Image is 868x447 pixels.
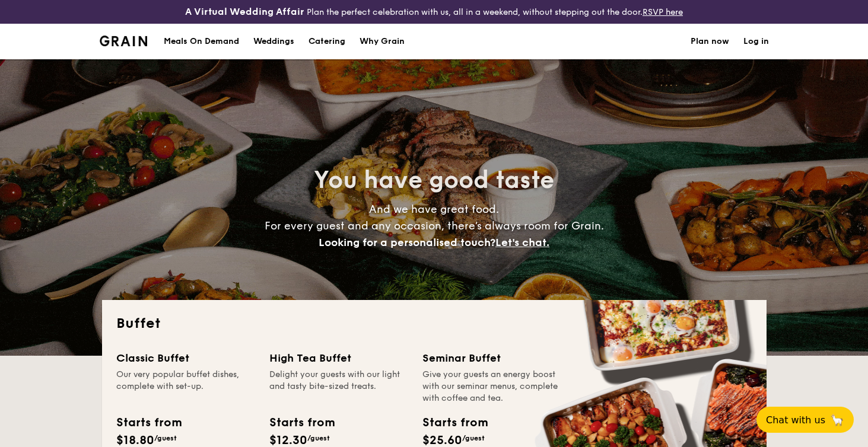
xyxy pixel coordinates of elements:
[766,414,825,426] span: Chat with us
[100,36,148,46] img: Grain
[352,24,412,59] a: Why Grain
[462,434,485,442] span: /guest
[314,166,554,194] span: You have good taste
[157,24,246,59] a: Meals On Demand
[643,7,683,17] a: RSVP here
[164,24,239,59] div: Meals On Demand
[743,24,769,59] a: Log in
[145,5,723,19] div: Plan the perfect celebration with us, all in a weekend, without stepping out the door.
[495,236,549,249] span: Let's chat.
[756,407,854,433] button: Chat with us🦙
[360,24,405,59] div: Why Grain
[269,369,408,404] div: Delight your guests with our light and tasty bite-sized treats.
[319,236,495,249] span: Looking for a personalised touch?
[116,314,752,333] h2: Buffet
[422,369,561,404] div: Give your guests an energy boost with our seminar menus, complete with coffee and tea.
[307,434,330,442] span: /guest
[691,24,729,59] a: Plan now
[253,24,294,59] div: Weddings
[265,203,604,249] span: And we have great food. For every guest and any occasion, there’s always room for Grain.
[422,414,487,432] div: Starts from
[185,5,304,19] h4: A Virtual Wedding Affair
[830,413,844,427] span: 🦙
[116,369,255,404] div: Our very popular buffet dishes, complete with set-up.
[116,350,255,366] div: Classic Buffet
[116,414,181,432] div: Starts from
[154,434,177,442] span: /guest
[269,350,408,366] div: High Tea Buffet
[422,350,561,366] div: Seminar Buffet
[269,414,334,432] div: Starts from
[309,24,345,59] h1: Catering
[246,24,301,59] a: Weddings
[100,36,148,46] a: Logotype
[301,24,352,59] a: Catering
